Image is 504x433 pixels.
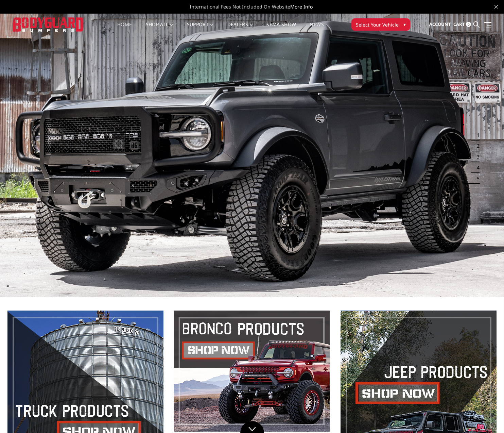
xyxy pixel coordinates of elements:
[310,22,324,35] a: News
[187,22,214,35] a: Support
[356,21,399,28] span: Select Your Vehicle
[473,173,480,184] button: 5 of 5
[473,162,480,173] button: 4 of 5
[429,15,451,34] a: Account
[290,3,313,10] a: More Info
[466,22,471,27] span: 0
[453,21,465,27] span: Cart
[473,140,480,151] button: 2 of 5
[403,21,406,28] span: ▾
[453,15,471,34] a: Cart 0
[227,22,253,35] a: Dealers
[13,17,84,31] img: BODYGUARD BUMPERS
[470,400,504,433] iframe: Chat Widget
[266,22,296,35] a: SEMA Show
[146,22,173,35] a: shop all
[117,22,132,35] a: Home
[351,18,410,31] button: Select Your Vehicle
[429,21,451,27] span: Account
[473,130,480,140] button: 1 of 5
[473,151,480,162] button: 3 of 5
